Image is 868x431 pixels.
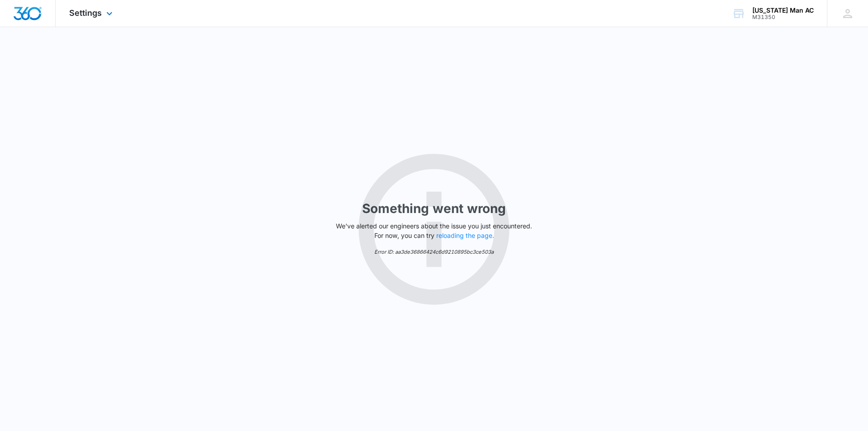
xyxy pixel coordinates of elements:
[374,249,494,255] em: Error ID: aa3de36866424c6d9210895bc3ce503a
[436,232,494,239] button: reloading the page.
[752,14,814,20] div: account id
[332,221,536,240] p: We've alerted our engineers about the issue you just encountered. For now, you can try
[69,8,102,18] span: Settings
[752,7,814,14] div: account name
[362,199,506,218] h1: Something went wrong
